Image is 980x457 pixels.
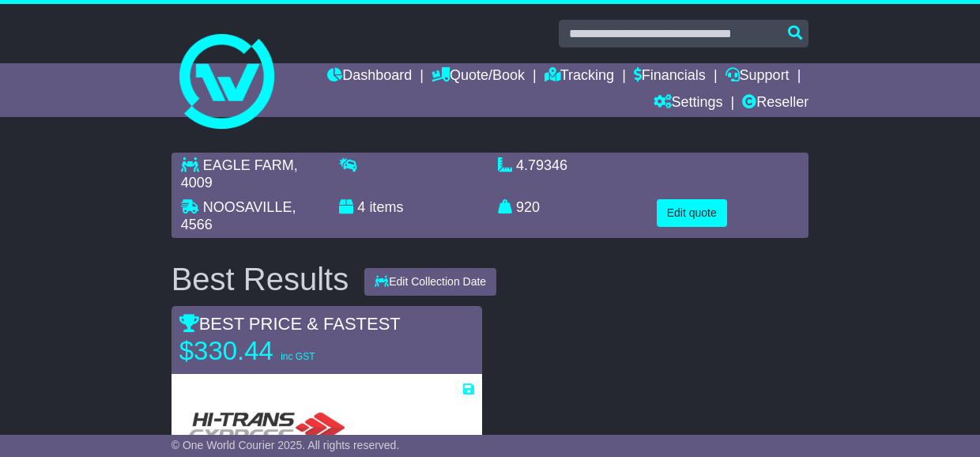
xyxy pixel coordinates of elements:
span: , 4009 [181,157,298,191]
span: 4 [357,199,365,215]
a: Reseller [742,90,808,117]
a: Quote/Book [432,63,525,90]
a: Support [726,63,790,90]
span: 920 [516,199,540,215]
span: items [369,199,403,215]
span: BEST PRICE & FASTEST [179,314,401,334]
span: © One World Courier 2025. All rights reserved. [171,439,400,451]
span: inc GST [281,351,315,362]
span: NOOSAVILLE [203,199,292,215]
p: $330.44 [179,335,377,367]
a: Financials [634,63,706,90]
span: , 4566 [181,199,296,232]
a: Settings [654,90,723,117]
span: 4.79346 [516,157,567,173]
a: Tracking [545,63,614,90]
button: Edit quote [657,199,727,227]
img: HiTrans (Machship): General [179,398,352,448]
button: Edit Collection Date [364,268,496,296]
div: Best Results [164,262,357,296]
span: EAGLE FARM [203,157,294,173]
a: Dashboard [327,63,412,90]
